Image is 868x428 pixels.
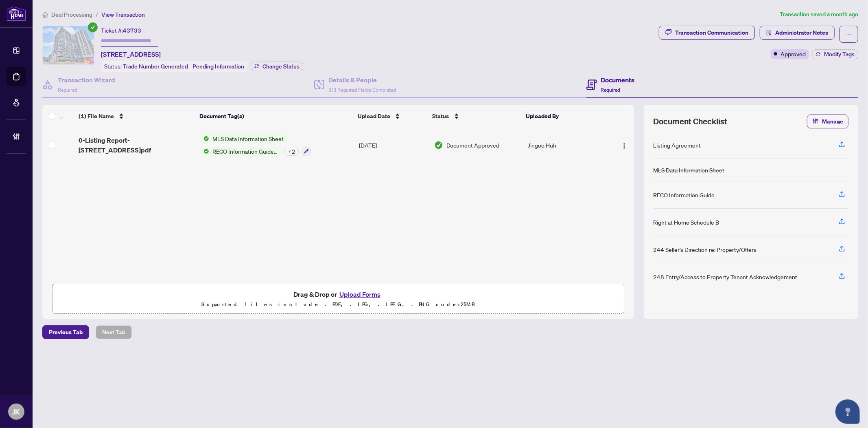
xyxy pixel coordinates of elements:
[328,75,396,85] h4: Details & People
[75,105,196,128] th: (1) File Name
[654,190,715,199] div: RECO Information Guide
[51,11,92,18] span: Deal Processing
[337,289,383,300] button: Upload Forms
[200,134,209,143] img: Status Icon
[88,22,98,32] span: check-circle
[654,116,728,127] span: Document Checklist
[52,284,624,314] span: Drag & Drop orUpload FormsSupported files include .PDF, .JPG, .JPEG, .PNG under25MB
[79,135,193,155] span: 0-Listing Report-[STREET_ADDRESS]pdf
[356,128,431,163] td: [DATE]
[766,30,772,35] span: solution
[654,245,757,254] div: 244 Seller’s Direction re: Property/Offers
[659,26,755,40] button: Transaction Communication
[49,326,83,339] span: Previous Tab
[781,49,806,58] span: Approved
[43,26,94,64] img: IMG-W12282128_1.jpg
[79,112,114,121] span: (1) File Name
[58,87,77,93] span: Required
[262,64,300,69] span: Change Status
[618,139,631,152] button: Logo
[13,406,20,417] span: JK
[328,87,396,93] span: 3/3 Required Fields Completed
[354,105,429,128] th: Upload Date
[846,31,852,37] span: ellipsis
[654,165,725,174] div: MLS Data Information Sheet
[429,105,523,128] th: Status
[446,141,500,150] span: Document Approved
[251,62,303,71] button: Change Status
[123,27,141,34] span: 43733
[835,399,860,424] button: Open asap
[621,143,627,149] img: Logo
[358,112,390,121] span: Upload Date
[96,10,98,19] li: /
[96,325,132,339] button: Next Tab
[209,134,287,143] span: MLS Data Information Sheet
[760,26,835,40] button: Administrator Notes
[57,300,619,309] p: Supported files include .PDF, .JPG, .JPEG, .PNG under 25 MB
[654,272,798,281] div: 248 Entry/Access to Property Tenant Acknowledgement
[42,325,89,339] button: Previous Tab
[7,6,26,21] img: logo
[775,26,828,39] span: Administrator Notes
[434,141,443,150] img: Document Status
[200,147,209,156] img: Status Icon
[293,289,383,300] span: Drag & Drop or
[807,115,848,128] button: Manage
[42,12,48,18] span: home
[101,26,141,35] div: Ticket #:
[601,87,621,93] span: Required
[822,115,843,128] span: Manage
[525,128,607,163] td: Jingoo Huh
[654,141,701,150] div: Listing Agreement
[523,105,605,128] th: Uploaded By
[209,147,281,156] span: RECO Information Guide (Landlord)
[654,218,719,227] div: Right at Home Schedule B
[200,134,311,156] button: Status IconMLS Data Information SheetStatus IconRECO Information Guide (Landlord)+2
[812,49,858,59] button: Modify Tags
[780,10,858,19] article: Transaction saved a month ago
[196,105,354,128] th: Document Tag(s)
[101,11,145,18] span: View Transaction
[101,49,161,59] span: [STREET_ADDRESS]
[58,75,115,85] h4: Transaction Wizard
[123,63,244,70] span: Trade Number Generated - Pending Information
[601,75,635,85] h4: Documents
[433,112,449,121] span: Status
[284,147,299,156] div: + 2
[675,26,748,39] div: Transaction Communication
[101,61,247,72] div: Status:
[824,51,855,57] span: Modify Tags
